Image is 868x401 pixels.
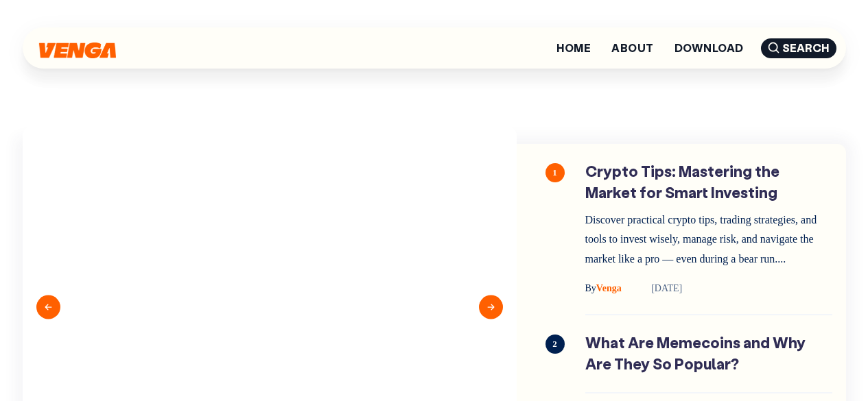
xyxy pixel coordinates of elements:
[546,163,565,182] span: 1
[761,38,836,58] span: Search
[36,295,60,319] button: Previous
[675,42,744,53] a: Download
[556,42,591,53] a: Home
[546,335,565,354] span: 2
[39,42,116,58] img: Venga Blog
[479,295,503,319] button: Next
[611,42,653,53] a: About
